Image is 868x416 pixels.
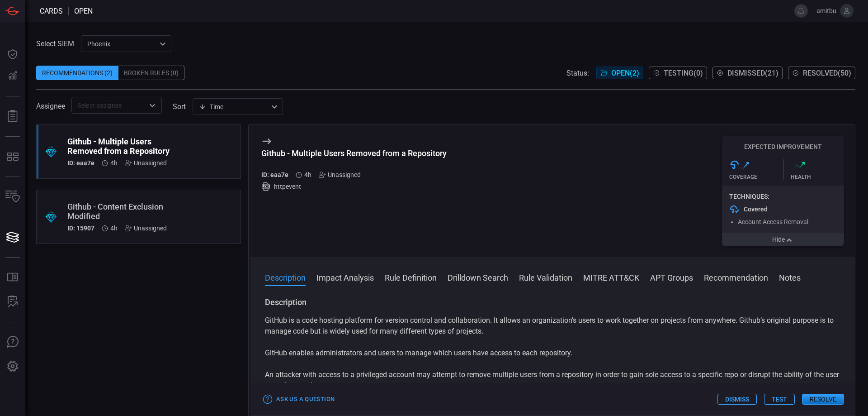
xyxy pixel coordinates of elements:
button: MITRE ATT&CK [583,272,639,282]
div: Github - Multiple Users Removed from a Repository [67,137,175,156]
button: Recommendation [704,272,768,282]
span: Sep 02, 2025 10:33 AM [110,225,118,232]
span: Account Access Removal [738,218,808,225]
label: Select SIEM [36,39,74,48]
span: Sep 02, 2025 10:33 AM [110,159,118,167]
button: Detections [2,65,24,87]
button: Impact Analysis [316,272,374,282]
input: Select assignee [74,100,144,111]
button: Inventory [2,186,24,208]
button: Rule Validation [519,272,572,282]
button: Cards [2,226,24,248]
button: APT Groups [650,272,693,282]
div: Coverage [729,174,783,180]
button: Resolved(50) [788,67,855,79]
button: Notes [779,272,801,282]
span: amitbu [811,7,836,14]
button: Open [146,99,159,112]
button: Hide [722,233,844,246]
button: Reports [2,105,24,127]
h5: ID: eaa7e [67,159,94,167]
div: Unassigned [125,225,167,232]
span: Resolved ( 50 ) [803,69,851,77]
span: Open ( 2 ) [611,69,639,77]
button: Ask Us a Question [261,392,337,406]
button: Description [265,272,306,282]
button: Rule Catalog [2,267,24,288]
h5: Expected Improvement [722,143,844,150]
div: Unassigned [319,171,361,178]
p: GitHub is a code hosting platform for version control and collaboration. It allows an organizatio... [265,315,840,337]
button: Testing(0) [649,67,707,79]
div: Time [199,102,269,111]
span: Testing ( 0 ) [664,69,703,77]
button: MITRE - Detection Posture [2,146,24,167]
div: Techniques: [729,193,837,200]
button: Open(2) [596,67,643,79]
button: Test [764,394,795,405]
button: Dismissed(21) [712,67,783,79]
h5: ID: 15907 [67,225,94,232]
span: Assignee [36,102,65,110]
button: Preferences [2,356,24,378]
button: Dashboard [2,43,24,65]
span: Status: [566,69,589,77]
div: Covered [729,204,837,215]
div: Github - Content Exclusion Modified [67,202,175,221]
button: Ask Us A Question [2,331,24,353]
div: Health [791,174,844,180]
p: An attacker with access to a privileged account may attempt to remove multiple users from a repos... [265,369,840,391]
h3: Description [265,297,840,308]
div: Unassigned [125,159,167,167]
span: Dismissed ( 21 ) [727,69,778,77]
div: Broken Rules (0) [118,66,184,80]
button: Dismiss [717,394,757,405]
label: sort [173,102,186,111]
button: Rule Definition [385,272,437,282]
button: ALERT ANALYSIS [2,291,24,313]
p: Phoenix [87,39,157,48]
div: Recommendations (2) [36,66,118,80]
h5: ID: eaa7e [261,171,288,178]
button: Resolve [802,394,844,405]
div: Github - Multiple Users Removed from a Repository [261,148,447,158]
span: Sep 02, 2025 10:33 AM [304,171,311,178]
span: Cards [40,7,63,15]
span: open [74,7,93,15]
div: httpevent [261,182,447,191]
p: GitHub enables administrators and users to manage which users have access to each repository. [265,348,840,359]
button: Drilldown Search [448,272,508,282]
